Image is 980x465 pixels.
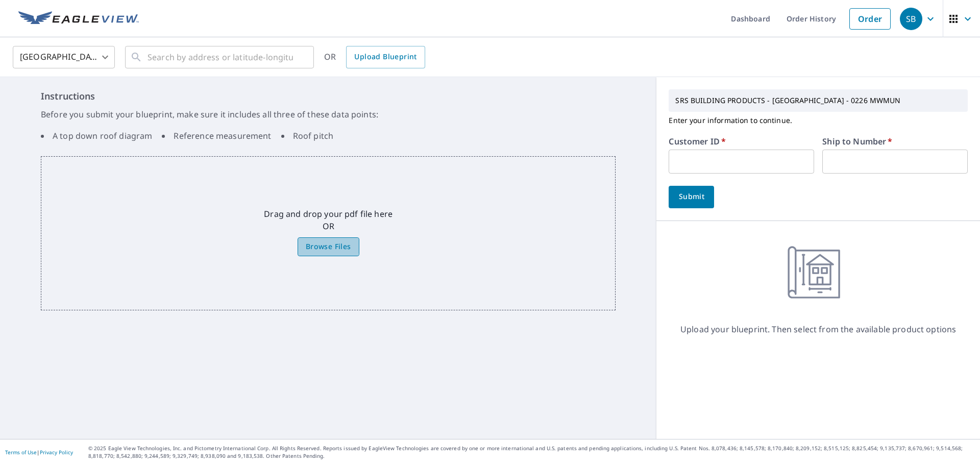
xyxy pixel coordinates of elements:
input: Search by address or latitude-longitude [148,43,293,71]
p: SRS BUILDING PRODUCTS - [GEOGRAPHIC_DATA] - 0226 MWMUN [671,92,965,109]
span: Browse Files [306,240,351,253]
a: Order [849,8,891,30]
div: [GEOGRAPHIC_DATA] [13,43,115,71]
p: © 2025 Eagle View Technologies, Inc. and Pictometry International Corp. All Rights Reserved. Repo... [88,445,975,460]
p: Upload your blueprint. Then select from the available product options [680,323,956,335]
img: EV Logo [18,11,139,27]
li: Reference measurement [162,130,271,142]
div: OR [324,46,425,68]
span: Upload Blueprint [354,51,416,63]
p: Enter your information to continue. [669,112,968,129]
label: Browse Files [298,237,359,256]
p: | [5,449,73,455]
p: Drag and drop your pdf file here OR [264,208,393,232]
a: Terms of Use [5,449,37,456]
p: Before you submit your blueprint, make sure it includes all three of these data points: [41,108,616,120]
a: Privacy Policy [40,449,73,456]
div: SB [900,8,922,30]
button: Submit [669,186,714,208]
h6: Instructions [41,89,616,103]
a: Upload Blueprint [346,46,425,68]
label: Customer ID [669,137,726,145]
li: Roof pitch [281,130,334,142]
label: Ship to Number [822,137,892,145]
span: Submit [677,190,706,203]
li: A top down roof diagram [41,130,152,142]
